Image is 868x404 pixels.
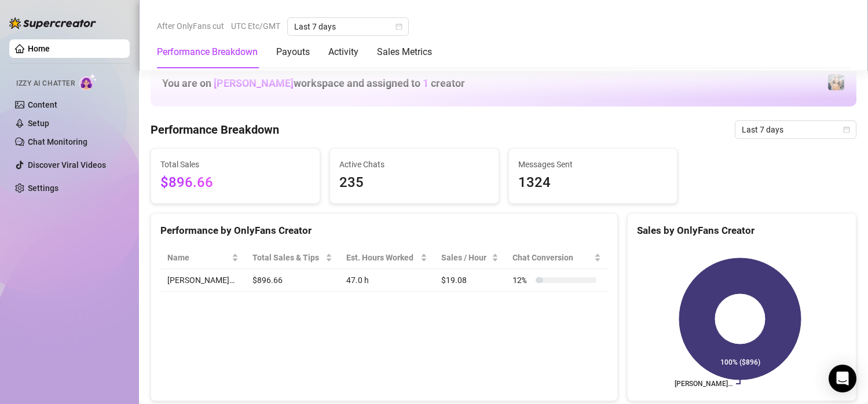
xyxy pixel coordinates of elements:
span: After OnlyFans cut [157,17,224,35]
span: calendar [843,126,850,133]
a: Settings [28,183,58,193]
img: AI Chatter [79,74,97,90]
span: Last 7 days [742,121,849,138]
span: Sales / Hour [441,251,490,264]
div: Activity [328,45,358,59]
span: $896.66 [160,172,310,194]
div: Sales by OnlyFans Creator [637,223,847,238]
h4: Performance Breakdown [151,122,279,138]
span: UTC Etc/GMT [231,17,280,35]
div: Open Intercom Messenger [829,365,856,392]
span: 12 % [512,274,531,287]
span: Total Sales [160,158,310,171]
a: Chat Monitoring [28,137,87,146]
th: Total Sales & Tips [246,247,339,269]
text: [PERSON_NAME]… [675,380,733,388]
td: $896.66 [246,269,339,292]
span: [PERSON_NAME] [214,77,294,89]
span: 1324 [518,172,668,194]
td: [PERSON_NAME]… [160,269,246,292]
span: Messages Sent [518,158,668,171]
a: Home [28,44,50,53]
div: Performance Breakdown [157,45,258,59]
span: calendar [395,23,402,30]
span: Total Sales & Tips [252,251,323,264]
span: 1 [423,77,428,89]
a: Setup [28,119,49,128]
img: logo-BBDzfeDw.svg [9,17,96,29]
div: Est. Hours Worked [346,251,417,264]
img: Veronica [828,74,844,90]
span: Name [167,251,229,264]
th: Name [160,247,246,269]
span: Chat Conversion [512,251,592,264]
td: $19.08 [434,269,506,292]
a: Discover Viral Videos [28,160,106,170]
th: Chat Conversion [506,247,608,269]
div: Sales Metrics [377,45,432,59]
span: 235 [339,172,489,194]
th: Sales / Hour [434,247,506,269]
div: Payouts [276,45,310,59]
div: Performance by OnlyFans Creator [160,223,608,238]
td: 47.0 h [339,269,434,292]
h1: You are on workspace and assigned to creator [162,77,465,90]
span: Last 7 days [294,18,402,35]
span: Izzy AI Chatter [16,78,75,89]
a: Content [28,100,57,109]
span: Active Chats [339,158,489,171]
